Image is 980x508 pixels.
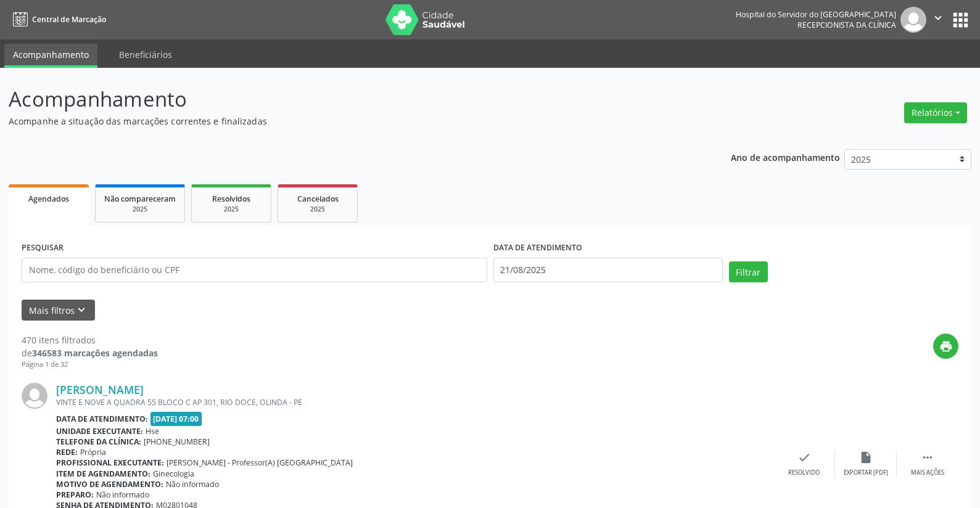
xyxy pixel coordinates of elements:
a: [PERSON_NAME] [56,383,144,396]
button: Mais filtroskeyboard_arrow_down [22,300,95,321]
label: PESQUISAR [22,239,64,258]
span: Própria [80,447,106,457]
b: Data de atendimento: [56,414,148,424]
a: Beneficiários [110,44,181,65]
button:  [926,7,950,33]
b: Telefone da clínica: [56,436,141,447]
span: Hse [146,426,159,436]
a: Central de Marcação [9,9,106,30]
div: Exportar (PDF) [844,469,888,477]
i: insert_drive_file [859,451,873,464]
i: print [939,340,953,353]
span: Agendados [28,194,69,204]
span: Não compareceram [104,194,176,204]
img: img [22,383,47,409]
label: DATA DE ATENDIMENTO [493,239,582,258]
p: Ano de acompanhamento [731,149,840,165]
input: Nome, código do beneficiário ou CPF [22,258,487,282]
strong: 346583 marcações agendadas [32,347,158,359]
button: Filtrar [729,261,768,282]
img: img [900,7,926,33]
b: Unidade executante: [56,426,143,436]
span: Resolvidos [212,194,250,204]
div: 2025 [104,205,176,214]
b: Profissional executante: [56,457,164,468]
span: Ginecologia [153,469,194,479]
button: apps [950,9,971,31]
span: Não informado [96,490,149,500]
b: Rede: [56,447,78,457]
b: Motivo de agendamento: [56,479,163,490]
div: 2025 [287,205,348,214]
div: 2025 [200,205,262,214]
i: check [797,451,811,464]
span: Recepcionista da clínica [797,20,896,30]
b: Preparo: [56,490,94,500]
div: Página 1 de 32 [22,359,158,370]
span: Não informado [166,479,219,490]
div: 470 itens filtrados [22,334,158,346]
span: [DATE] 07:00 [150,412,202,426]
i:  [921,451,934,464]
a: Acompanhamento [4,44,97,68]
span: Cancelados [297,194,339,204]
div: Mais ações [911,469,944,477]
span: Central de Marcação [32,14,106,25]
b: Item de agendamento: [56,469,150,479]
button: print [933,334,958,359]
span: [PHONE_NUMBER] [144,436,210,447]
i: keyboard_arrow_down [75,303,88,317]
button: Relatórios [904,102,967,123]
input: Selecione um intervalo [493,258,723,282]
div: VINTE E NOVE A QUADRA 55 BLOCO C AP 301, RIO DOCE, OLINDA - PE [56,397,773,408]
div: de [22,346,158,359]
div: Resolvido [788,469,820,477]
div: Hospital do Servidor do [GEOGRAPHIC_DATA] [736,9,896,20]
i:  [931,11,945,25]
p: Acompanhe a situação das marcações correntes e finalizadas [9,115,683,128]
p: Acompanhamento [9,84,683,115]
span: [PERSON_NAME] - Professor(A) [GEOGRAPHIC_DATA] [167,457,353,468]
